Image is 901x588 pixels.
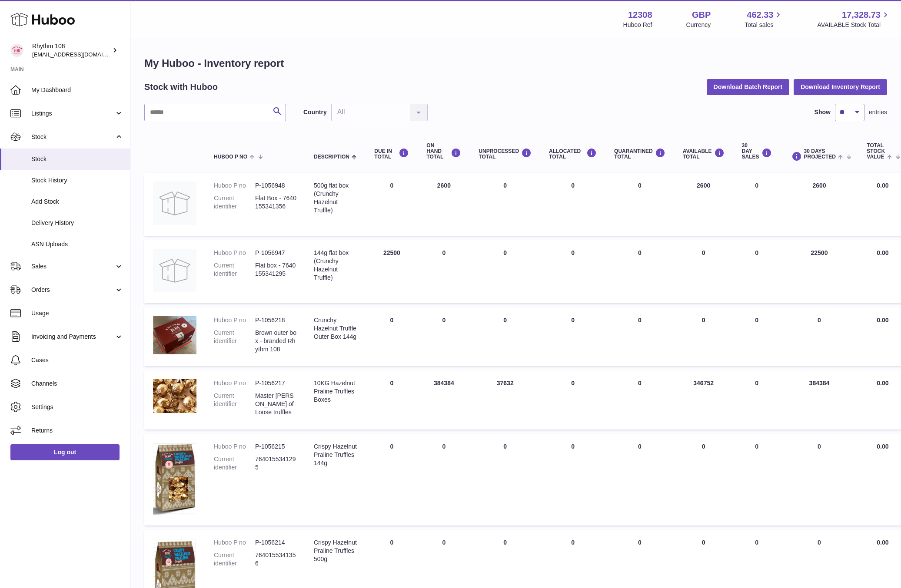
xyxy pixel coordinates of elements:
[733,173,781,236] td: 0
[707,79,790,95] button: Download Batch Report
[638,249,642,256] span: 0
[32,42,110,59] div: Rhythm 108
[470,240,540,303] td: 0
[314,538,357,563] div: Crispy Hazelnut Praline Truffles 500g
[153,316,196,354] img: product image
[479,148,532,160] div: UNPROCESSED Total
[31,155,123,163] span: Stock
[255,392,296,416] dd: Master [PERSON_NAME] of Loose truffles
[10,444,120,460] a: Log out
[628,9,652,21] strong: 12308
[794,79,887,95] button: Download Inventory Report
[674,370,733,429] td: 346752
[31,109,114,118] span: Listings
[781,240,858,303] td: 22500
[638,443,642,450] span: 0
[31,262,114,271] span: Sales
[214,182,255,190] dt: Huboo P no
[31,198,123,206] span: Add Stock
[747,9,773,21] span: 462.33
[31,176,123,185] span: Stock History
[153,443,196,515] img: product image
[255,316,296,324] dd: P-1056218
[781,370,858,429] td: 384384
[540,173,605,236] td: 0
[418,173,470,236] td: 2600
[470,173,540,236] td: 0
[214,329,255,353] dt: Current identifier
[869,108,887,116] span: entries
[31,133,114,141] span: Stock
[31,333,114,341] span: Invoicing and Payments
[781,307,858,367] td: 0
[255,551,296,568] dd: 7640155341356
[877,317,888,324] span: 0.00
[314,249,357,282] div: 144g flat box (Crunchy Hazelnut Truffle)
[540,307,605,367] td: 0
[623,21,652,29] div: Huboo Ref
[255,538,296,547] dd: P-1056214
[31,309,123,317] span: Usage
[470,434,540,525] td: 0
[214,379,255,387] dt: Huboo P no
[733,434,781,525] td: 0
[745,9,783,29] a: 462.33 Total sales
[255,329,296,353] dd: Brown outer box - branded Rhythm 108
[674,173,733,236] td: 2600
[214,538,255,547] dt: Huboo P no
[674,240,733,303] td: 0
[153,379,196,413] img: product image
[638,380,642,386] span: 0
[214,154,247,160] span: Huboo P no
[32,51,128,58] span: [EMAIL_ADDRESS][DOMAIN_NAME]
[255,249,296,257] dd: P-1056947
[314,182,357,215] div: 500g flat box (Crunchy Hazelnut Truffle)
[877,539,888,546] span: 0.00
[742,143,772,160] div: 30 DAY SALES
[303,108,327,116] label: Country
[470,307,540,367] td: 0
[470,370,540,429] td: 37632
[144,81,218,93] h2: Stock with Huboo
[31,426,123,435] span: Returns
[638,539,642,546] span: 0
[214,443,255,451] dt: Huboo P no
[683,148,725,160] div: AVAILABLE Total
[733,370,781,429] td: 0
[418,434,470,525] td: 0
[366,307,418,367] td: 0
[153,182,196,225] img: product image
[877,380,888,386] span: 0.00
[540,370,605,429] td: 0
[733,307,781,367] td: 0
[692,9,711,21] strong: GBP
[781,173,858,236] td: 2600
[31,380,123,388] span: Channels
[314,154,349,160] span: Description
[214,455,255,472] dt: Current identifier
[418,240,470,303] td: 0
[31,356,123,364] span: Cases
[674,307,733,367] td: 0
[214,194,255,211] dt: Current identifier
[877,182,888,189] span: 0.00
[817,9,891,29] a: 17,328.73 AVAILABLE Stock Total
[255,182,296,190] dd: P-1056948
[418,307,470,367] td: 0
[674,434,733,525] td: 0
[781,434,858,525] td: 0
[144,56,887,70] h1: My Huboo - Inventory report
[10,44,23,57] img: orders@rhythm108.com
[214,249,255,257] dt: Huboo P no
[31,219,123,227] span: Delivery History
[366,434,418,525] td: 0
[366,240,418,303] td: 22500
[31,86,123,94] span: My Dashboard
[214,551,255,568] dt: Current identifier
[877,249,888,256] span: 0.00
[426,143,461,160] div: ON HAND Total
[31,240,123,248] span: ASN Uploads
[255,379,296,387] dd: P-1056217
[540,240,605,303] td: 0
[638,182,642,189] span: 0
